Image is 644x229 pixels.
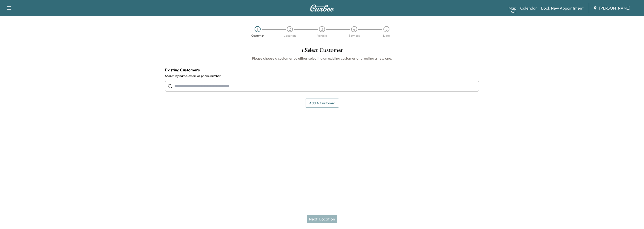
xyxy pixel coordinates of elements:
[511,10,516,14] div: Beta
[351,26,357,32] div: 4
[165,56,479,61] h6: Please choose a customer by either selecting an existing customer or creating a new one.
[305,99,339,108] button: Add a customer
[349,34,360,37] div: Services
[508,5,516,11] a: MapBeta
[287,26,293,32] div: 2
[541,5,584,11] a: Book New Appointment
[165,67,479,73] h4: Existing Customers
[599,5,630,11] span: [PERSON_NAME]
[165,74,479,78] label: Search by name, email, or phone number
[383,34,390,37] div: Date
[319,26,325,32] div: 3
[383,26,389,32] div: 5
[284,34,296,37] div: Location
[310,5,334,12] img: Curbee Logo
[520,5,537,11] a: Calendar
[165,47,479,56] h1: 1 . Select Customer
[317,34,327,37] div: Vehicle
[251,34,264,37] div: Customer
[255,26,261,32] div: 1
